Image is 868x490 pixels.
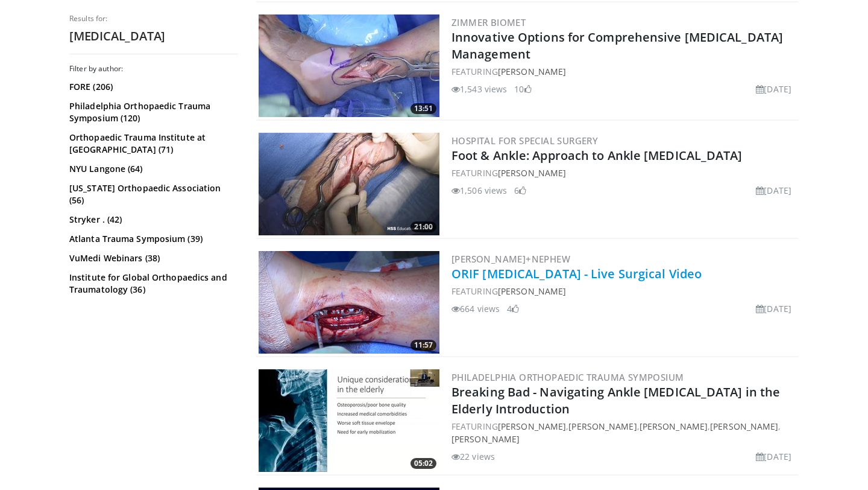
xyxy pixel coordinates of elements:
[259,251,439,354] img: 1b697d3a-928d-4a38-851f-df0147e85411.png.300x170_q85_crop-smart_upscale.png
[69,214,235,226] a: Stryker . (42)
[69,233,235,245] a: Atlanta Trauma Symposium (39)
[514,83,531,95] li: 10
[69,252,235,264] a: VuMedi Webinars (38)
[451,135,598,147] a: Hospital for Special Surgery
[451,147,743,164] a: Foot & Ankle: Approach to Ankle [MEDICAL_DATA]
[451,420,796,445] div: FEATURING , , , ,
[451,371,684,383] a: Philadelphia Orthopaedic Trauma Symposium
[451,302,500,315] li: 664 views
[451,29,783,62] a: Innovative Options for Comprehensive [MEDICAL_DATA] Management
[568,421,637,432] a: [PERSON_NAME]
[498,66,566,77] a: [PERSON_NAME]
[451,450,495,463] li: 22 views
[259,14,439,117] img: ce164293-0bd9-447d-b578-fc653e6584c8.300x170_q85_crop-smart_upscale.jpg
[69,100,235,124] a: Philadelphia Orthopaedic Trauma Symposium (120)
[259,133,439,235] img: b96871f0-b1fb-4fea-8d4a-767f35c326c2.300x170_q85_crop-smart_upscale.jpg
[640,421,708,432] a: [PERSON_NAME]
[451,65,796,78] div: FEATURING
[451,285,796,297] div: FEATURING
[498,167,566,179] a: [PERSON_NAME]
[756,83,791,95] li: [DATE]
[498,285,566,297] a: [PERSON_NAME]
[514,184,526,197] li: 6
[259,251,439,354] a: 11:57
[756,184,791,197] li: [DATE]
[498,421,566,432] a: [PERSON_NAME]
[69,272,235,296] a: Institute for Global Orthopaedics and Traumatology (36)
[410,221,436,232] span: 21:00
[410,340,436,351] span: 11:57
[451,184,507,197] li: 1,506 views
[69,81,235,93] a: FORE (206)
[69,132,235,156] a: Orthopaedic Trauma Institute at [GEOGRAPHIC_DATA] (71)
[756,450,791,463] li: [DATE]
[410,103,436,114] span: 13:51
[451,384,780,417] a: Breaking Bad - Navigating Ankle [MEDICAL_DATA] in the Elderly Introduction
[451,83,507,95] li: 1,543 views
[259,369,439,472] a: 05:02
[451,266,702,282] a: ORIF [MEDICAL_DATA] - Live Surgical Video
[710,421,778,432] a: [PERSON_NAME]
[69,182,235,206] a: [US_STATE] Orthopaedic Association (56)
[69,14,238,24] p: Results for:
[410,458,436,469] span: 05:02
[451,16,526,28] a: Zimmer Biomet
[259,14,439,117] a: 13:51
[756,302,791,315] li: [DATE]
[507,302,519,315] li: 4
[259,369,439,472] img: c603581b-3a15-4de0-91c2-0af8cc7fb7e6.300x170_q85_crop-smart_upscale.jpg
[451,253,570,265] a: [PERSON_NAME]+Nephew
[259,133,439,235] a: 21:00
[69,163,235,175] a: NYU Langone (64)
[451,167,796,179] div: FEATURING
[451,433,520,445] a: [PERSON_NAME]
[69,64,238,74] h3: Filter by author:
[69,28,238,44] h2: [MEDICAL_DATA]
